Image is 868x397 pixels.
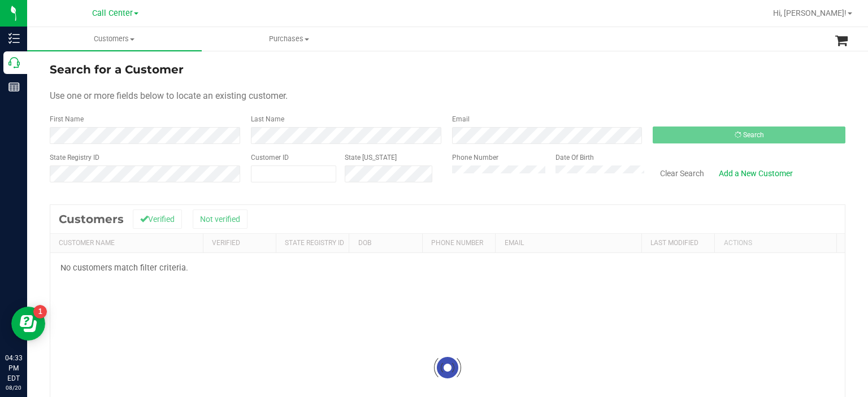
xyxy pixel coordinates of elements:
label: Date Of Birth [555,152,594,163]
p: 04:33 PM EDT [5,353,22,383]
inline-svg: Call Center [8,57,20,68]
label: Customer ID [251,152,289,163]
inline-svg: Inventory [8,33,20,44]
label: First Name [50,114,84,124]
span: Call Center [92,8,133,18]
label: Email [452,114,470,124]
iframe: Resource center [11,307,45,341]
span: Customers [27,34,202,44]
button: Clear Search [653,164,711,183]
button: Search [653,126,845,143]
span: Use one or more fields below to locate an existing customer. [50,90,288,101]
inline-svg: Reports [8,81,20,93]
a: Purchases [202,27,376,51]
span: Purchases [202,34,376,44]
a: Add a New Customer [711,164,800,183]
span: Search [743,131,764,139]
iframe: Resource center unread badge [33,305,47,319]
a: Customers [27,27,202,51]
span: Hi, [PERSON_NAME]! [773,8,847,18]
label: Last Name [251,114,284,124]
span: Search for a Customer [50,63,184,76]
label: State [US_STATE] [345,152,397,163]
label: State Registry ID [50,152,99,163]
label: Phone Number [452,152,498,163]
p: 08/20 [5,383,22,392]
